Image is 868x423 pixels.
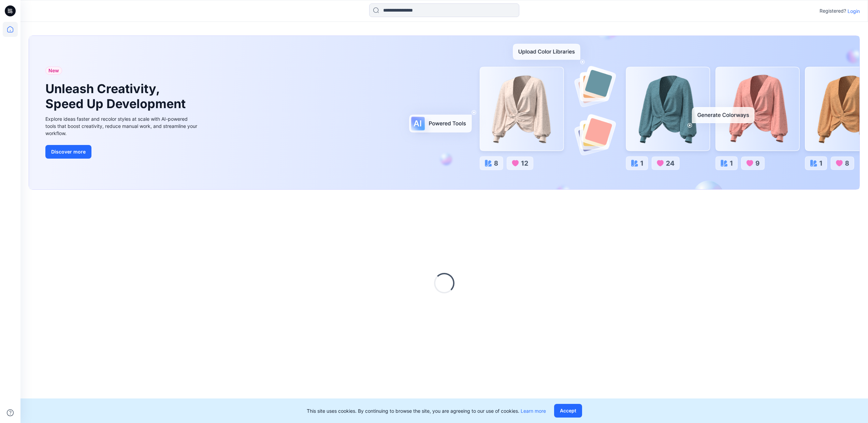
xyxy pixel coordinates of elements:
[45,115,199,137] div: Explore ideas faster and recolor styles at scale with AI-powered tools that boost creativity, red...
[45,145,91,159] button: Discover more
[45,145,199,159] a: Discover more
[307,407,546,414] p: This site uses cookies. By continuing to browse the site, you are agreeing to our use of cookies.
[521,408,546,414] a: Learn more
[45,82,189,111] h1: Unleash Creativity, Speed Up Development
[848,8,860,15] p: Login
[48,67,59,75] span: New
[554,404,582,418] button: Accept
[820,7,846,15] p: Registered?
